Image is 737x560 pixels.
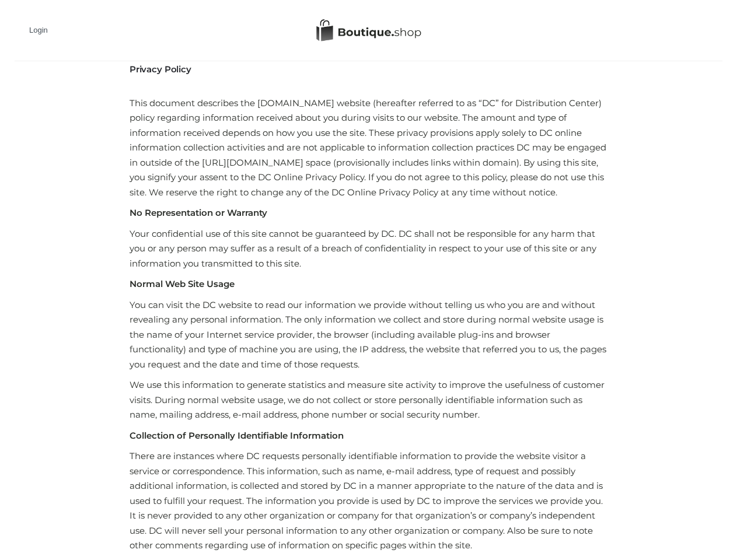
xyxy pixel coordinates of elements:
[130,430,344,441] strong: Collection of Personally Identifiable Information
[130,278,235,289] strong: Normal Web Site Usage
[130,64,607,75] h1: Privacy Policy
[29,26,48,34] a: Login
[130,207,267,218] strong: No Representation or Warranty
[316,19,421,42] img: Boutique Shop
[130,377,607,422] p: We use this information to generate statistics and measure site activity to improve the usefulnes...
[130,80,607,199] p: This document describes the [DOMAIN_NAME] website (hereafter referred to as “DC” for Distribution...
[130,449,607,553] p: There are instances where DC requests personally identifiable information to provide the website ...
[130,226,607,271] p: Your confidential use of this site cannot be guaranteed by DC. DC shall not be responsible for an...
[130,297,607,372] p: You can visit the DC website to read our information we provide without telling us who you are an...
